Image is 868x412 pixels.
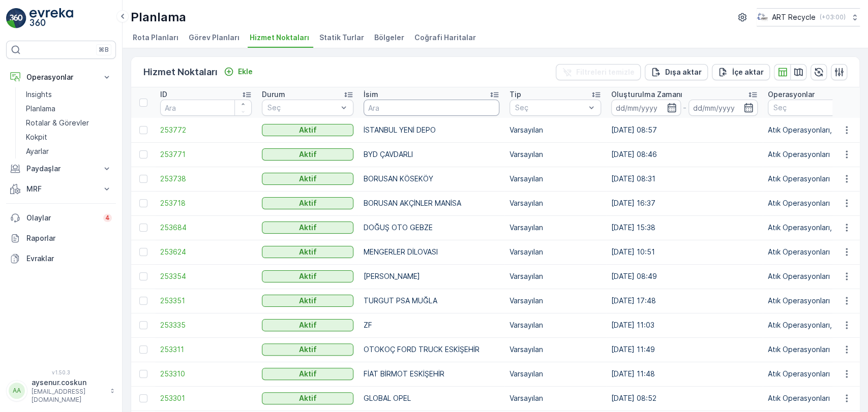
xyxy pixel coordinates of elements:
[26,89,52,100] p: Insights
[6,67,116,87] button: Operasyonlar
[32,377,105,388] p: aysenur.coskun
[139,394,147,402] div: Toggle Row Selected
[768,89,815,100] p: Operasyonlar
[160,149,252,160] a: 253771
[262,319,353,331] button: Aktif
[26,118,89,128] p: Rotalar & Görevler
[26,132,47,142] p: Kokpit
[262,368,353,380] button: Aktif
[515,103,585,113] p: Seç
[364,223,499,233] p: DOĞUŞ OTO GEBZE
[299,393,317,403] p: Aktif
[160,89,167,100] p: ID
[32,388,105,404] p: [EMAIL_ADDRESS][DOMAIN_NAME]
[556,64,641,80] button: Filtreleri temizle
[510,344,601,355] p: Varsayılan
[99,46,109,54] p: ⌘B
[364,125,499,135] p: İSTANBUL YENİ DEPO
[139,126,147,134] div: Toggle Row Selected
[250,33,309,43] span: Hizmet Noktaları
[6,8,26,28] img: logo
[732,67,764,77] p: İçe aktar
[139,272,147,280] div: Toggle Row Selected
[299,320,317,330] p: Aktif
[757,8,860,26] button: ART Recycle(+03:00)
[160,344,252,355] a: 253311
[262,295,353,307] button: Aktif
[160,125,252,135] a: 253772
[262,197,353,209] button: Aktif
[26,104,55,114] p: Planlama
[22,87,116,102] a: Insights
[606,118,763,142] td: [DATE] 08:57
[139,370,147,378] div: Toggle Row Selected
[6,228,116,248] a: Raporlar
[131,9,186,25] p: Planlama
[160,296,252,306] a: 253351
[299,271,317,281] p: Aktif
[262,221,353,234] button: Aktif
[606,167,763,191] td: [DATE] 08:31
[510,198,601,208] p: Varsayılan
[689,100,758,116] input: dd/mm/yyyy
[364,344,499,355] p: OTOKOÇ FORD TRUCK ESKİŞEHİR
[160,174,252,184] span: 253738
[160,198,252,208] a: 253718
[576,67,635,77] p: Filtreleri temizle
[510,320,601,330] p: Varsayılan
[160,393,252,403] a: 253301
[374,33,404,43] span: Bölgeler
[262,270,353,282] button: Aktif
[606,386,763,410] td: [DATE] 08:52
[262,124,353,136] button: Aktif
[510,223,601,233] p: Varsayılan
[160,100,252,116] input: Ara
[299,344,317,355] p: Aktif
[139,150,147,159] div: Toggle Row Selected
[606,142,763,167] td: [DATE] 08:46
[611,100,681,116] input: dd/mm/yyyy
[299,149,317,160] p: Aktif
[160,247,252,257] a: 253624
[26,233,112,243] p: Raporlar
[9,383,25,399] div: AA
[160,271,252,281] span: 253354
[267,103,338,113] p: Seç
[606,337,763,362] td: [DATE] 11:49
[364,296,499,306] p: TURGUT PSA MUĞLA
[160,223,252,233] a: 253684
[189,33,240,43] span: Görev Planları
[364,89,378,100] p: İsim
[606,289,763,313] td: [DATE] 17:48
[683,102,686,114] p: -
[139,175,147,183] div: Toggle Row Selected
[606,264,763,289] td: [DATE] 08:49
[139,224,147,232] div: Toggle Row Selected
[6,248,116,269] a: Evraklar
[665,67,702,77] p: Dışa aktar
[139,199,147,207] div: Toggle Row Selected
[26,72,96,82] p: Operasyonlar
[606,191,763,215] td: [DATE] 16:37
[26,164,96,174] p: Paydaşlar
[139,297,147,305] div: Toggle Row Selected
[262,148,353,161] button: Aktif
[364,198,499,208] p: BORUSAN AKÇİNLER MANİSA
[29,8,73,28] img: logo_light-DOdMpM7g.png
[712,64,770,80] button: İçe aktar
[22,116,116,130] a: Rotalar & Görevler
[22,144,116,159] a: Ayarlar
[510,369,601,379] p: Varsayılan
[606,240,763,264] td: [DATE] 10:51
[26,213,97,223] p: Olaylar
[6,377,116,404] button: AAaysenur.coskun[EMAIL_ADDRESS][DOMAIN_NAME]
[772,12,816,22] p: ART Recycle
[262,89,285,100] p: Durum
[6,208,116,228] a: Olaylar4
[133,33,178,43] span: Rota Planları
